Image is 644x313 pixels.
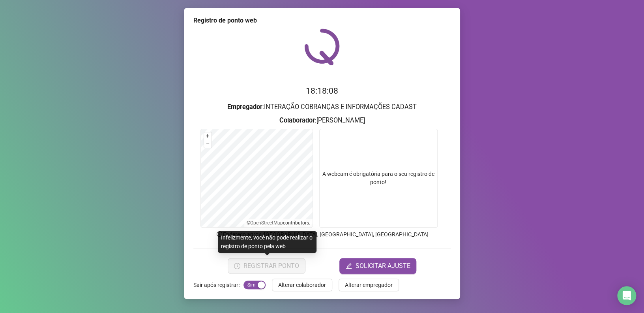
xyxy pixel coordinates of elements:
div: Registro de ponto web [193,16,451,25]
strong: Empregador [227,103,262,111]
button: Alterar colaborador [272,279,332,291]
img: QRPoint [304,28,340,65]
div: Open Intercom Messenger [617,286,636,305]
span: Alterar empregador [345,281,393,289]
a: OpenStreetMap [250,220,283,226]
p: Endereço aprox. : [GEOGRAPHIC_DATA], [GEOGRAPHIC_DATA], [GEOGRAPHIC_DATA] [193,230,451,239]
button: + [204,132,212,140]
button: REGISTRAR PONTO [228,258,305,274]
div: Infelizmente, você não pode realizar o registro de ponto pela web [218,231,316,253]
li: © contributors. [247,220,310,226]
button: – [204,140,212,148]
span: Alterar colaborador [278,281,326,289]
label: Sair após registrar [193,279,243,291]
h3: : INTERAÇÃO COBRANÇAS E INFORMAÇÕES CADAST [193,102,451,112]
h3: : [PERSON_NAME] [193,115,451,126]
span: edit [346,263,352,269]
strong: Colaborador [279,117,315,124]
span: SOLICITAR AJUSTE [355,261,410,271]
button: Alterar empregador [339,279,399,291]
span: info-circle [216,230,223,238]
button: editSOLICITAR AJUSTE [339,258,416,274]
div: A webcam é obrigatória para o seu registro de ponto! [319,129,438,228]
time: 18:18:08 [306,86,338,96]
